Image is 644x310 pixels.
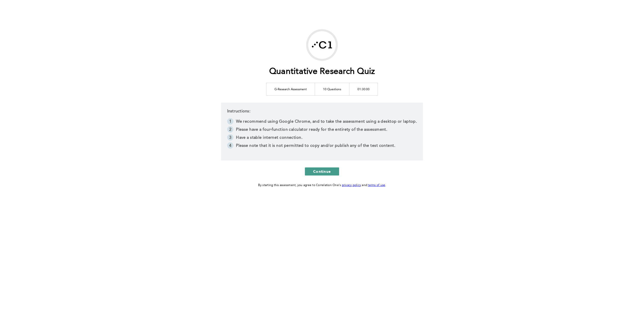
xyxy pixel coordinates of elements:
li: Please note that it is not permitted to copy and/or publish any of the test content. [227,142,417,150]
li: We recommend using Google Chrome, and to take the assessment using a desktop or laptop. [227,118,417,126]
div: By starting this assessment, you agree to Correlation One's and . [258,183,386,188]
span: Continue [313,169,331,174]
td: G-Research Assessment [266,83,315,95]
li: Have a stable internet connection. [227,134,417,142]
td: 01:30:00 [349,83,378,95]
img: G-Research [308,31,336,59]
div: Instructions: [221,103,423,160]
li: Please have a four-function calculator ready for the entirety of the assessment. [227,126,417,134]
td: 10 Questions [315,83,349,95]
a: terms of use [368,184,385,187]
a: privacy policy [342,184,361,187]
h1: Quantitative Research Quiz [269,67,375,77]
button: Continue [305,167,339,175]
